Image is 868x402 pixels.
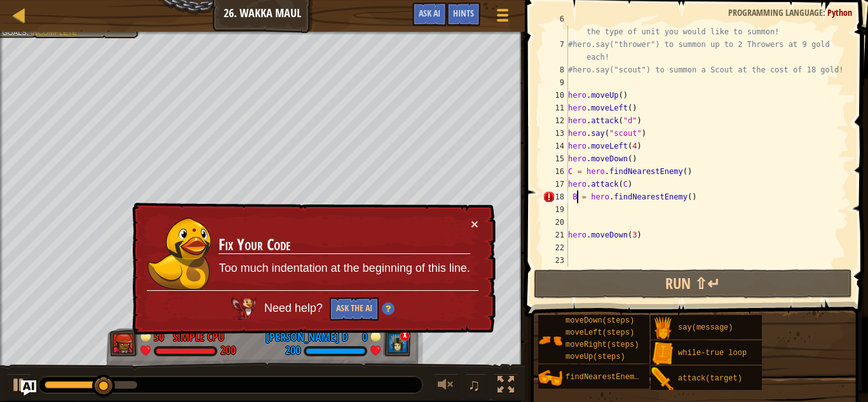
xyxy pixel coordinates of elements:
[566,352,625,361] span: moveUp(steps)
[827,6,852,18] span: Python
[538,366,562,390] img: portrait.png
[566,373,648,382] span: findNearestEnemy()
[566,340,639,349] span: moveRight(steps)
[543,64,568,76] div: 8
[419,7,440,19] span: Ask AI
[266,329,348,345] div: [PERSON_NAME] D
[543,254,568,267] div: 23
[543,216,568,229] div: 20
[219,236,470,254] h3: Fix Your Code
[453,7,474,19] span: Hints
[543,203,568,216] div: 19
[678,323,733,332] span: say(message)
[823,6,827,18] span: :
[543,191,568,203] div: 18
[285,345,301,357] div: 200
[330,297,379,321] button: Ask the AI
[543,241,568,254] div: 22
[543,152,568,165] div: 15
[468,375,480,394] span: ♫
[534,269,852,298] button: Run ⇧↵
[220,345,236,357] div: 200
[6,373,32,399] button: Ctrl + P: Play
[678,374,742,383] span: attack(target)
[465,373,487,399] button: ♫
[355,329,367,340] div: 0
[651,342,675,366] img: portrait.png
[543,38,568,64] div: 7
[21,380,36,396] button: Ask AI
[566,316,634,325] span: moveDown(steps)
[543,13,568,38] div: 6
[651,316,675,340] img: portrait.png
[110,330,138,357] img: thang_avatar_frame.png
[728,6,823,18] span: Programming language
[264,302,326,314] span: Need help?
[382,302,395,315] img: Hint
[147,218,211,290] img: duck_okar.png
[487,3,519,32] button: Show game menu
[651,367,675,391] img: portrait.png
[154,329,166,340] div: 50
[543,127,568,140] div: 13
[543,178,568,191] div: 17
[471,217,478,231] button: ×
[173,329,224,345] div: Simple CPU
[543,229,568,241] div: 21
[543,89,568,102] div: 10
[543,140,568,152] div: 14
[543,76,568,89] div: 9
[566,328,634,337] span: moveLeft(steps)
[543,165,568,178] div: 16
[538,328,562,352] img: portrait.png
[433,373,459,399] button: Adjust volume
[383,330,411,357] img: thang_avatar_frame.png
[412,3,447,26] button: Ask AI
[231,297,257,320] img: AI
[678,349,747,358] span: while-true loop
[543,102,568,114] div: 11
[493,373,519,399] button: Toggle fullscreen
[400,331,410,341] div: x
[219,260,470,277] p: Too much indentation at the beginning of this line.
[543,114,568,127] div: 12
